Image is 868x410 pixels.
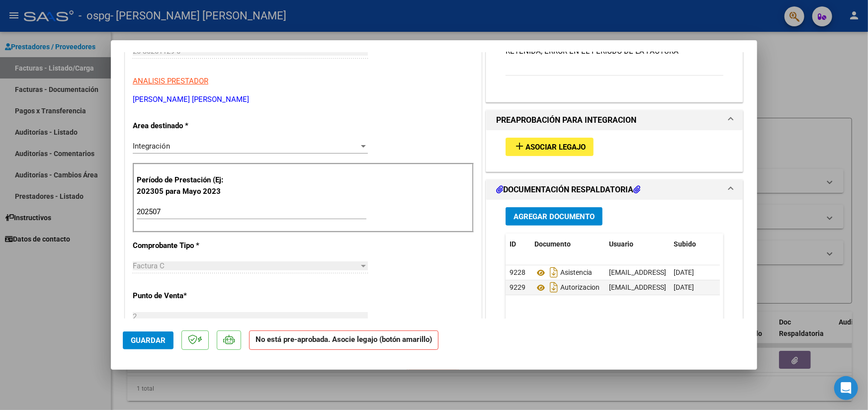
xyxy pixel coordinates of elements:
[133,120,235,132] p: Area destinado *
[249,330,438,350] strong: No está pre-aprobada. Asocie legajo (botón amarillo)
[133,142,170,151] span: Integración
[525,143,586,152] span: Asociar Legajo
[137,174,237,197] p: Período de Prestación (Ej: 202305 para Mayo 2023
[133,261,165,270] span: Factura C
[486,180,743,200] mat-expansion-panel-header: DOCUMENTACIÓN RESPALDATORIA
[670,234,719,255] datatable-header-cell: Subido
[514,140,525,152] mat-icon: add
[514,212,595,221] span: Agregar Documento
[534,240,571,248] span: Documento
[496,114,636,126] h1: PREAPROBACIÓN PARA INTEGRACION
[674,268,694,276] span: [DATE]
[133,77,208,85] span: ANALISIS PRESTADOR
[609,283,778,291] span: [EMAIL_ADDRESS][DOMAIN_NAME] - [PERSON_NAME]
[530,234,605,255] datatable-header-cell: Documento
[674,283,694,291] span: [DATE]
[510,240,516,248] span: ID
[133,94,474,105] p: [PERSON_NAME] [PERSON_NAME]
[674,240,696,248] span: Subido
[506,207,603,226] button: Agregar Documento
[719,234,769,255] datatable-header-cell: Acción
[534,284,600,292] span: Autorizacion
[486,130,743,171] div: PREAPROBACIÓN PARA INTEGRACION
[133,240,235,251] p: Comprobante Tipo *
[547,279,560,295] i: Descargar documento
[133,290,235,302] p: Punto de Venta
[510,268,525,276] span: 9228
[609,268,778,276] span: [EMAIL_ADDRESS][DOMAIN_NAME] - [PERSON_NAME]
[486,110,743,130] mat-expansion-panel-header: PREAPROBACIÓN PARA INTEGRACION
[131,336,166,345] span: Guardar
[605,234,670,255] datatable-header-cell: Usuario
[496,184,640,196] h1: DOCUMENTACIÓN RESPALDATORIA
[123,331,174,349] button: Guardar
[506,234,530,255] datatable-header-cell: ID
[506,138,594,156] button: Asociar Legajo
[534,269,592,277] span: Asistencia
[609,240,633,248] span: Usuario
[547,264,560,280] i: Descargar documento
[834,376,858,400] div: Open Intercom Messenger
[510,283,525,291] span: 9229
[486,200,743,406] div: DOCUMENTACIÓN RESPALDATORIA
